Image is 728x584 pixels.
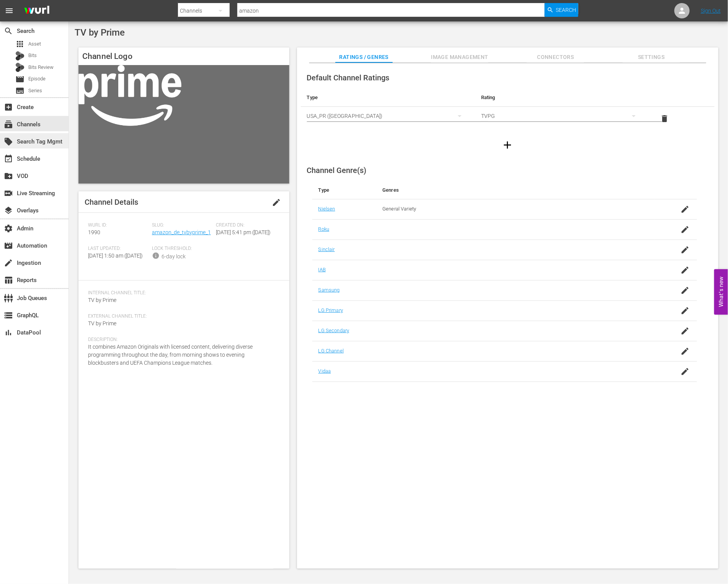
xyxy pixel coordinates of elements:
[556,3,576,17] span: Search
[4,241,13,250] span: Automation
[4,103,13,112] span: Create
[318,328,349,333] a: LG Secondary
[4,258,13,268] span: Ingestion
[4,26,13,36] span: Search
[545,3,578,17] button: Search
[18,2,55,20] img: ans4CAIJ8jUAAAAAAAAAAAAAAAAAAAAAAAAgQb4GAAAAAAAAAAAAAAAAAAAAAAAAJMjXAAAAAAAAAAAAAAAAAAAAAAAAgAT5G...
[28,87,42,95] span: Series
[301,88,475,107] th: Type
[15,86,24,95] span: Series
[28,64,54,71] span: Bits Review
[4,311,13,320] span: GraphQL
[15,51,24,60] div: Bits
[4,137,13,146] span: Search Tag Mgmt
[318,267,326,272] a: IAB
[4,171,13,181] span: VOD
[75,27,125,38] span: TV by Prime
[701,8,721,14] a: Sign Out
[4,224,13,233] span: Admin
[78,65,289,184] img: TV by Prime
[152,229,211,235] a: amazon_de_tvbyprime_1
[318,368,331,374] a: Vidaa
[15,75,24,84] span: Episode
[152,222,212,228] span: Slug:
[88,344,253,366] span: It combines Amazon Originals with licensed content, delivering diverse programming throughout the...
[88,246,148,252] span: Last Updated:
[481,105,643,127] div: TVPG
[623,52,680,62] span: Settings
[216,229,271,235] span: [DATE] 5:41 pm ([DATE])
[272,198,281,207] span: edit
[318,206,335,212] a: Nielsen
[655,109,674,128] button: delete
[85,197,138,207] span: Channel Details
[216,222,276,228] span: Created On:
[4,276,13,285] span: Reports
[318,307,343,313] a: LG Primary
[312,181,377,199] th: Type
[335,52,393,62] span: Ratings / Genres
[4,294,13,303] span: Job Queues
[4,154,13,163] span: Schedule
[318,287,340,293] a: Samsung
[318,246,335,252] a: Sinclair
[376,181,654,199] th: Genres
[78,47,289,65] h4: Channel Logo
[152,246,212,252] span: Lock Threshold:
[4,328,13,337] span: DataPool
[4,189,13,198] span: Live Streaming
[318,226,330,232] a: Roku
[28,75,46,83] span: Episode
[660,114,669,123] span: delete
[431,52,488,62] span: Image Management
[88,337,276,343] span: Description:
[318,348,344,354] a: LG Channel
[307,105,469,127] div: USA_PR ([GEOGRAPHIC_DATA])
[88,297,116,303] span: TV by Prime
[527,52,584,62] span: Connectors
[88,290,276,296] span: Internal Channel Title:
[88,229,100,235] span: 1990
[15,63,24,72] div: Bits Review
[4,120,13,129] span: Channels
[88,313,276,320] span: External Channel Title:
[307,73,390,82] span: Default Channel Ratings
[301,88,715,131] table: simple table
[162,253,186,261] div: 6-day lock
[267,193,286,212] button: edit
[88,222,148,228] span: Wurl ID:
[714,269,728,315] button: Open Feedback Widget
[28,52,37,59] span: Bits
[15,39,24,49] span: Asset
[5,6,14,15] span: menu
[4,206,13,215] span: Overlays
[307,166,367,175] span: Channel Genre(s)
[475,88,649,107] th: Rating
[88,253,143,259] span: [DATE] 1:50 am ([DATE])
[152,252,160,259] span: info
[88,320,116,326] span: TV by Prime
[28,40,41,48] span: Asset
